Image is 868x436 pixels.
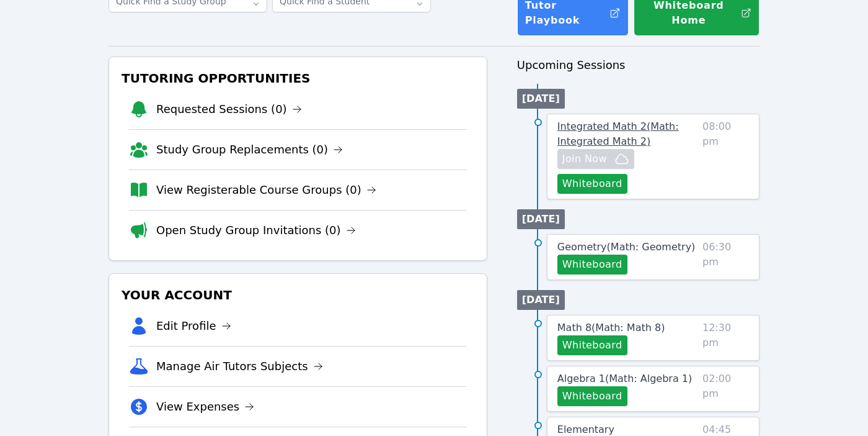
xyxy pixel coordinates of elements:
[119,67,477,89] h3: Tutoring Opportunities
[156,358,323,375] a: Manage Air Tutors Subjects
[562,152,607,166] span: Join Now
[156,398,254,416] a: View Expenses
[156,101,302,118] a: Requested Sessions (0)
[557,320,665,335] a: Math 8(Math: Math 8)
[702,240,749,275] span: 06:30 pm
[557,255,627,275] button: Whiteboard
[702,320,749,355] span: 12:30 pm
[517,89,565,109] li: [DATE]
[156,181,376,199] a: View Registerable Course Groups (0)
[156,141,343,158] a: Study Group Replacements (0)
[557,119,697,149] a: Integrated Math 2(Math: Integrated Math 2)
[557,335,627,355] button: Whiteboard
[557,371,692,386] a: Algebra 1(Math: Algebra 1)
[156,222,356,239] a: Open Study Group Invitations (0)
[557,120,679,147] span: Integrated Math 2 ( Math: Integrated Math 2 )
[517,290,565,310] li: [DATE]
[557,241,696,253] span: Geometry ( Math: Geometry )
[557,174,627,194] button: Whiteboard
[517,209,565,229] li: [DATE]
[156,317,231,335] a: Edit Profile
[517,57,759,74] h3: Upcoming Sessions
[557,386,627,406] button: Whiteboard
[557,149,634,169] button: Join Now
[702,119,749,194] span: 08:00 pm
[557,240,696,255] a: Geometry(Math: Geometry)
[557,373,692,384] span: Algebra 1 ( Math: Algebra 1 )
[702,371,749,406] span: 02:00 pm
[557,322,665,334] span: Math 8 ( Math: Math 8 )
[119,284,477,306] h3: Your Account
